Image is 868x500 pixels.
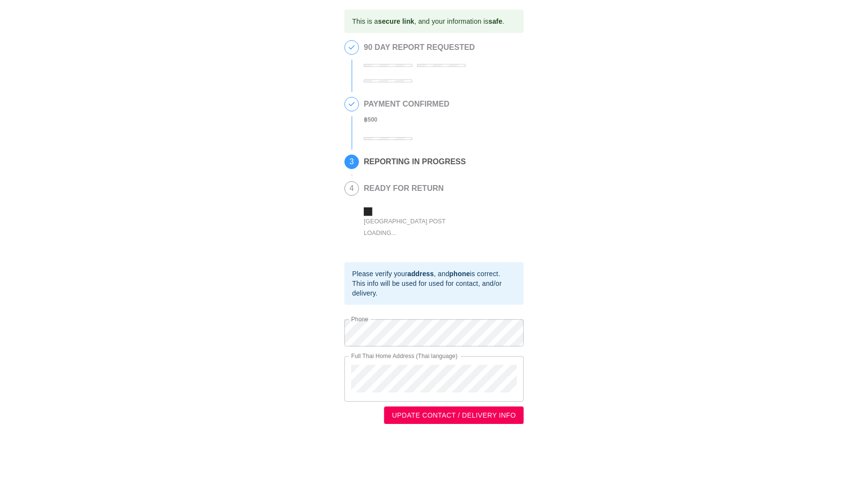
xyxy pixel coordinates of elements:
h2: REPORTING IN PROGRESS [364,157,466,166]
div: This info will be used for used for contact, and/or delivery. [352,279,516,298]
b: secure link [378,17,414,25]
span: 4 [345,182,358,195]
span: 3 [345,155,358,169]
b: ฿ 500 [364,116,377,123]
span: 1 [345,41,358,54]
h2: 90 DAY REPORT REQUESTED [364,43,519,52]
div: This is a , and your information is . [352,13,504,30]
h2: READY FOR RETURN [364,184,509,193]
h2: PAYMENT CONFIRMED [364,100,449,109]
div: Please verify your , and is correct. [352,269,516,279]
span: UPDATE CONTACT / DELIVERY INFO [392,409,516,422]
b: address [407,270,434,278]
span: 2 [345,97,358,111]
button: UPDATE CONTACT / DELIVERY INFO [384,406,524,424]
b: safe [488,17,502,25]
div: [GEOGRAPHIC_DATA] Post Loading... [364,216,465,239]
b: phone [449,270,470,278]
